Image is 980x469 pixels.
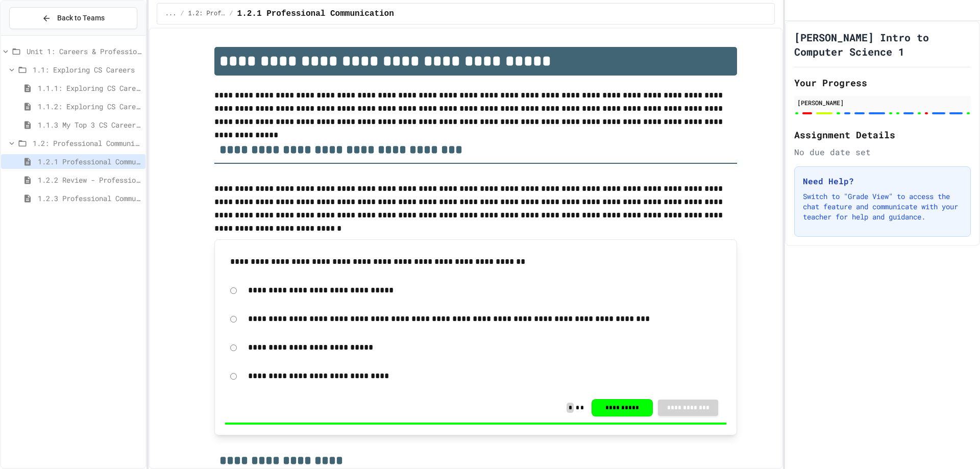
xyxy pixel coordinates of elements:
[27,46,141,57] span: Unit 1: Careers & Professionalism
[38,156,141,167] span: 1.2.1 Professional Communication
[794,30,971,59] h1: [PERSON_NAME] Intro to Computer Science 1
[33,138,141,149] span: 1.2: Professional Communication
[57,13,105,23] span: Back to Teams
[180,10,184,18] span: /
[803,191,962,222] p: Switch to "Grade View" to access the chat feature and communicate with your teacher for help and ...
[237,8,394,20] span: 1.2.1 Professional Communication
[794,128,971,142] h2: Assignment Details
[794,146,971,158] div: No due date set
[38,175,141,185] span: 1.2.2 Review - Professional Communication
[38,193,141,204] span: 1.2.3 Professional Communication Challenge
[38,101,141,112] span: 1.1.2: Exploring CS Careers - Review
[794,76,971,90] h2: Your Progress
[165,10,177,18] span: ...
[797,98,968,107] div: [PERSON_NAME]
[9,7,137,29] button: Back to Teams
[229,10,233,18] span: /
[33,64,141,75] span: 1.1: Exploring CS Careers
[188,10,226,18] span: 1.2: Professional Communication
[38,119,141,130] span: 1.1.3 My Top 3 CS Careers!
[803,175,962,187] h3: Need Help?
[38,83,141,93] span: 1.1.1: Exploring CS Careers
